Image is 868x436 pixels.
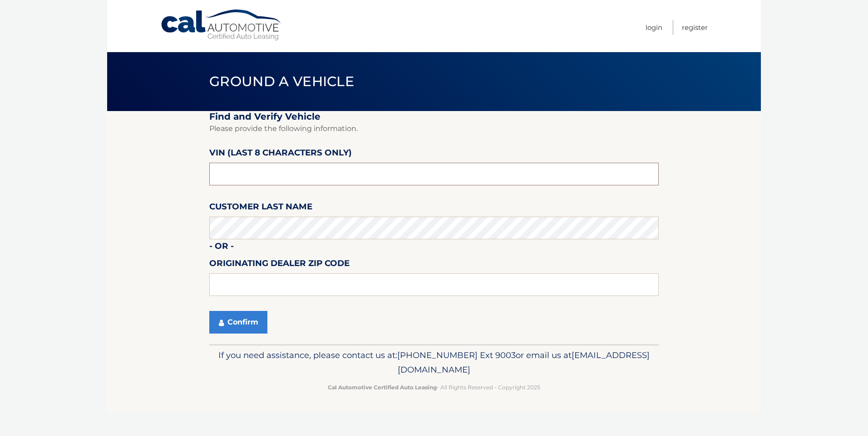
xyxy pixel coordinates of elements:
[397,350,516,360] span: [PHONE_NUMBER] Ext 9003
[160,9,283,41] a: Cal Automotive
[209,122,659,135] p: Please provide the following information.
[209,111,659,122] h2: Find and Verify Vehicle
[209,200,312,217] label: Customer Last Name
[209,73,354,90] span: Ground a Vehicle
[646,20,662,35] a: Login
[215,348,653,377] p: If you need assistance, please contact us at: or email us at
[209,146,352,163] label: VIN (last 8 characters only)
[209,257,350,273] label: Originating Dealer Zip Code
[209,311,267,334] button: Confirm
[328,384,437,391] strong: Cal Automotive Certified Auto Leasing
[682,20,708,35] a: Register
[215,383,653,392] p: - All Rights Reserved - Copyright 2025
[209,239,234,256] label: - or -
